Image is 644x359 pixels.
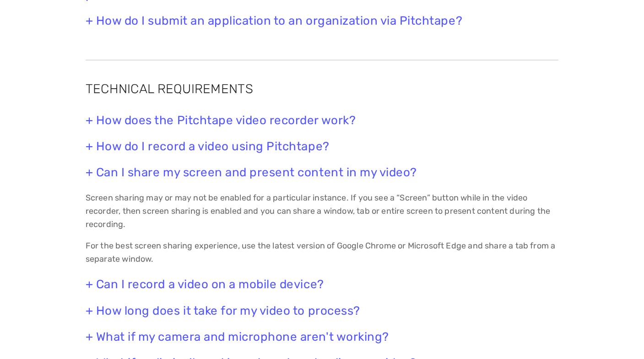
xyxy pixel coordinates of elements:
h3: + How do I record a video using Pitchtape? [86,139,558,153]
h3: + How does the Pitchtape video recorder work? [86,113,558,127]
h3: + How do I submit an application to an organization via Pitchtape? [86,14,558,28]
iframe: Chat Widget [598,315,644,359]
h3: + Can I share my screen and present content in my video? [86,165,558,179]
p: Screen sharing may or may not be enabled for a particular instance. If you see a “Screen” button ... [86,191,558,231]
h3: + Can I record a video on a mobile device? [86,277,558,291]
h3: + What if my camera and microphone aren't working? [86,330,558,344]
h3: + How long does it take for my video to process? [86,304,558,318]
h2: TECHNICAL REQUIREMENTS [86,80,558,98]
p: For the best screen sharing experience, use the latest version of Google Chrome or Microsoft Edge... [86,239,558,266]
